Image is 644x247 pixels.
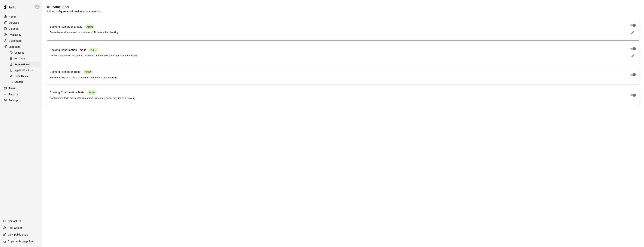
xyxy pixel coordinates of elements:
div: App Notifications [9,68,41,73]
p: Home [9,15,16,19]
p: Booking Reminder Emails [50,25,82,29]
div: Email Blasts [9,74,41,79]
a: App Notifications [9,68,42,73]
span: Coupons [14,51,24,55]
p: Booking Confirmation Emails [50,48,86,52]
a: Customers [3,38,39,44]
span: Reminder emails are sent to customers 24h before their booking [50,31,118,34]
a: Senders [9,79,42,85]
button: edit [629,29,636,36]
p: Booking Reminder Texts [50,70,80,74]
span: Active [85,25,95,28]
div: Senders [9,80,41,85]
button: edit [629,52,636,59]
a: Calendar [3,26,39,32]
a: Email Blasts [9,73,42,79]
p: View public page [8,233,28,236]
a: Gift Cards [9,56,42,62]
span: Gift Cards [14,57,25,61]
span: Active [83,70,93,73]
p: Help Center [8,226,22,230]
a: Settings [3,98,39,103]
a: Reports [3,92,39,97]
span: Email Blasts [14,74,28,78]
p: Services [9,21,19,25]
div: Gift Cards [9,56,41,61]
span: App Notifications [14,69,33,72]
p: Availability [9,33,21,37]
a: Home [3,14,39,20]
a: Availability [3,32,39,38]
a: Services [3,20,39,26]
p: Retail [9,86,16,90]
p: Customers [9,39,22,43]
h5: Automations [47,5,101,10]
p: Calendar [9,27,20,31]
span: Active [89,49,99,52]
p: Edit & configure email marketing automations [47,10,101,13]
p: Reports [9,92,18,96]
span: Active [87,91,97,94]
p: Contact Us [8,219,21,223]
p: Marketing [9,45,20,49]
span: Automations [14,63,29,67]
p: Booking Confirmation Texts [50,90,84,94]
a: Retail [3,86,39,91]
div: Coupons [9,50,41,56]
p: Settings [9,98,18,102]
span: Reminder texts are sent to customers 24h before their booking [50,76,117,79]
a: Marketing [3,44,39,50]
a: Coupons [9,50,42,56]
span: Confirmation texts are sent to customers immediately after they make a booking [50,97,135,99]
a: Automations [9,62,42,68]
span: Senders [14,80,23,84]
div: Automations [9,62,41,67]
span: Confirmation emails are sent to customers immediately after they make a booking [50,54,137,57]
p: Copy public page link [8,239,33,243]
